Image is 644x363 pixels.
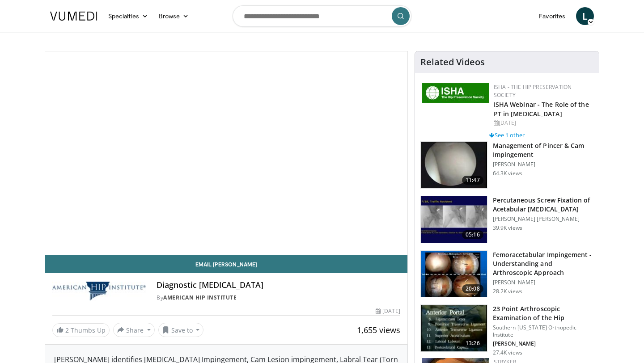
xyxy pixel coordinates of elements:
[462,339,483,348] span: 13:26
[493,224,522,232] p: 39.9K views
[494,119,592,127] div: [DATE]
[462,176,483,185] span: 11:47
[158,323,204,337] button: Save to
[422,83,489,103] img: a9f71565-a949-43e5-a8b1-6790787a27eb.jpg.150x105_q85_autocrop_double_scale_upscale_version-0.2.jpg
[489,131,525,139] a: See 1 other
[421,305,487,351] img: oa8B-rsjN5HfbTbX4xMDoxOjBrO-I4W8.150x105_q85_crop-smart_upscale.jpg
[153,7,195,25] a: Browse
[233,5,411,27] input: Search topics, interventions
[493,349,522,356] p: 27.4K views
[462,284,483,293] span: 20:08
[493,279,593,286] p: [PERSON_NAME]
[103,7,153,25] a: Specialties
[420,141,593,189] a: 11:47 Management of Pincer & Cam Impingement [PERSON_NAME] 64.3K views
[493,215,593,223] p: [PERSON_NAME] [PERSON_NAME]
[45,255,407,273] a: Email [PERSON_NAME]
[420,57,485,68] h4: Related Videos
[163,294,237,301] a: American Hip Institute
[494,83,572,99] a: ISHA - The Hip Preservation Society
[493,161,593,168] p: [PERSON_NAME]
[493,196,593,214] h3: Percutaneous Screw Fixation of Acetabular [MEDICAL_DATA]
[420,196,593,243] a: 05:16 Percutaneous Screw Fixation of Acetabular [MEDICAL_DATA] [PERSON_NAME] [PERSON_NAME] 39.9K ...
[494,100,589,118] a: ISHA Webinar - The Role of the PT in [MEDICAL_DATA]
[376,307,400,315] div: [DATE]
[421,251,487,297] img: 410288_3.png.150x105_q85_crop-smart_upscale.jpg
[421,196,487,243] img: 134112_0000_1.png.150x105_q85_crop-smart_upscale.jpg
[45,51,407,255] video-js: Video Player
[534,7,571,25] a: Favorites
[493,141,593,159] h3: Management of Pincer & Cam Impingement
[52,280,146,302] img: American Hip Institute
[157,294,400,302] div: By
[50,12,97,21] img: VuMedi Logo
[493,340,593,347] p: [PERSON_NAME]
[493,250,593,277] h3: Femoracetabular Impingement - Understanding and Arthroscopic Approach
[157,280,400,290] h4: Diagnostic [MEDICAL_DATA]
[493,324,593,338] p: Southern [US_STATE] Orthopedic Institute
[52,323,110,337] a: 2 Thumbs Up
[357,325,400,335] span: 1,655 views
[65,326,69,334] span: 2
[493,170,522,177] p: 64.3K views
[493,288,522,295] p: 28.2K views
[421,142,487,188] img: 38483_0000_3.png.150x105_q85_crop-smart_upscale.jpg
[113,323,155,337] button: Share
[493,304,593,322] h3: 23 Point Arthroscopic Examination of the Hip
[576,7,594,25] a: L
[462,230,483,239] span: 05:16
[420,250,593,298] a: 20:08 Femoracetabular Impingement - Understanding and Arthroscopic Approach [PERSON_NAME] 28.2K v...
[420,304,593,356] a: 13:26 23 Point Arthroscopic Examination of the Hip Southern [US_STATE] Orthopedic Institute [PERS...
